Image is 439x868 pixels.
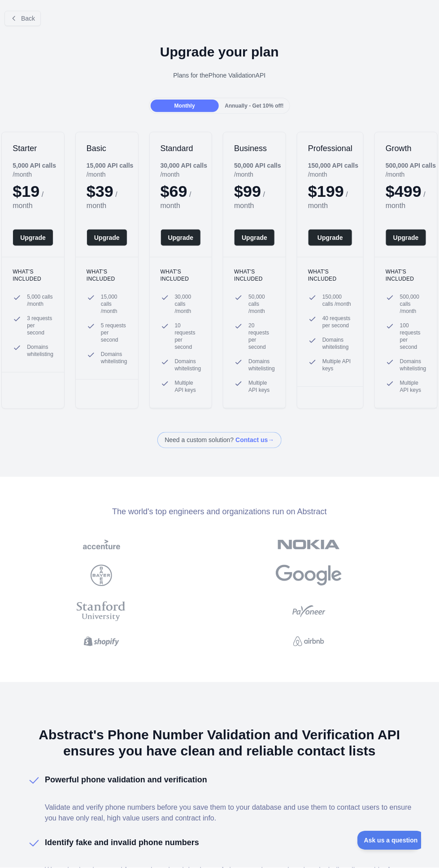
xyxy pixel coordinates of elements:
[175,358,201,372] span: Domains whitelisting
[248,358,275,372] span: Domains whitelisting
[322,336,352,351] span: Domains whitelisting
[175,322,201,351] span: 10 requests per second
[322,358,352,372] span: Multiple API keys
[27,343,53,358] span: Domains whitelisting
[101,351,127,365] span: Domains whitelisting
[357,831,421,850] iframe: Toggle Customer Support
[248,322,275,351] span: 20 requests per second
[400,322,426,351] span: 100 requests per second
[400,358,426,372] span: Domains whitelisting
[101,322,127,343] span: 5 requests per second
